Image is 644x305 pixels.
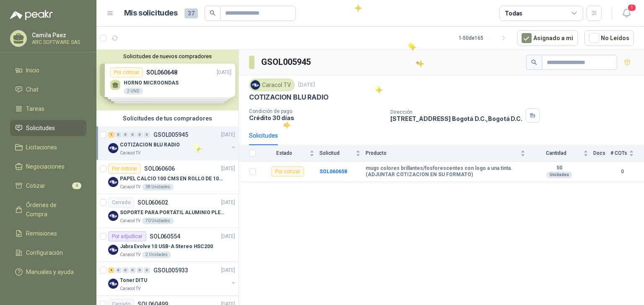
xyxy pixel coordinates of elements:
[144,267,150,273] div: 0
[153,132,188,138] p: GSOL005945
[366,150,519,156] span: Producto
[10,226,86,241] a: Remisiones
[10,197,86,222] a: Órdenes de Compra
[319,169,347,174] a: SOL060658
[130,132,136,138] div: 0
[130,267,136,273] div: 0
[108,231,146,241] div: Por adjudicar
[221,267,235,274] p: [DATE]
[120,243,213,251] p: Jabra Evolve 10 USB-A Stereo HSC200
[32,40,84,45] p: ARC SOFTWARE SAS
[26,200,78,219] span: Órdenes de Compra
[10,178,86,194] a: Cotizar4
[221,199,235,207] p: [DATE]
[261,145,319,161] th: Estado
[32,32,84,38] p: Camila Paez
[298,81,315,89] p: [DATE]
[26,181,45,190] span: Cotizar
[366,145,530,161] th: Producto
[115,267,122,273] div: 0
[505,9,522,18] div: Todas
[120,150,140,156] p: Caracol TV
[584,30,634,46] button: No Leídos
[122,267,129,273] div: 0
[72,182,81,189] span: 4
[26,143,57,152] span: Licitaciones
[108,132,114,138] div: 1
[96,160,239,194] a: Por cotizarSOL060606[DATE] Company LogoPAPEL CALCIO 100 CMS EN ROLLO DE 100 GRCaracol TV38 Unidades
[96,228,239,262] a: Por adjudicarSOL060554[DATE] Company LogoJabra Evolve 10 USB-A Stereo HSC200Caracol TV2 Unidades
[144,132,150,138] div: 0
[319,145,366,161] th: Solicitud
[249,114,384,121] p: Crédito 30 días
[108,279,118,289] img: Company Logo
[390,115,522,122] p: [STREET_ADDRESS] Bogotá D.C. , Bogotá D.C.
[530,150,582,156] span: Cantidad
[10,139,86,155] a: Licitaciones
[530,145,593,161] th: Cantidad
[120,209,224,217] p: SOPORTE PARA PORTÁTIL ALUMINIO PLEGABLE VTA
[142,184,174,190] div: 38 Unidades
[261,56,312,69] h3: GSOL005945
[26,248,63,257] span: Configuración
[221,233,235,241] p: [DATE]
[26,85,39,94] span: Chat
[120,285,140,292] p: Caracol TV
[120,251,140,258] p: Caracol TV
[108,267,114,273] div: 4
[108,143,118,153] img: Company Logo
[96,194,239,228] a: CerradoSOL060602[DATE] Company LogoSOPORTE PARA PORTÁTIL ALUMINIO PLEGABLE VTACaracol TV70 Unidades
[26,267,74,277] span: Manuales y ayuda
[271,167,304,177] div: Por cotizar
[120,141,180,149] p: COTIZACION BLU RADIO
[251,80,260,90] img: Company Logo
[142,218,174,224] div: 70 Unidades
[10,62,86,78] a: Inicio
[390,109,522,115] p: Dirección
[10,10,53,20] img: Logo peakr
[261,150,308,156] span: Estado
[108,245,118,255] img: Company Logo
[627,4,636,12] span: 1
[96,50,239,110] div: Solicitudes de nuevos compradoresPor cotizarSOL060648[DATE] HORNO MICROONDAS2 UNDPor cotizarSOL06...
[530,165,588,172] b: 50
[108,197,134,208] div: Cerrado
[366,165,525,178] b: mugs colores brillantes/fosforescentes con logo a una tinta.(ADJUNTAR COTIZACION EN SU FORMATO)
[249,108,384,114] p: Condición de pago
[26,229,57,238] span: Remisiones
[26,66,39,75] span: Inicio
[108,164,141,174] div: Por cotizar
[610,150,627,156] span: # COTs
[249,93,328,102] p: COTIZACION BLU RADIO
[108,177,118,187] img: Company Logo
[26,123,55,133] span: Solicitudes
[10,264,86,280] a: Manuales y ayuda
[138,200,168,205] p: SOL060602
[100,53,235,59] button: Solicitudes de nuevos compradores
[115,132,122,138] div: 0
[221,165,235,173] p: [DATE]
[122,132,129,138] div: 0
[137,267,143,273] div: 0
[26,162,65,171] span: Negociaciones
[96,110,239,126] div: Solicitudes de tus compradores
[150,233,180,239] p: SOL060554
[210,10,216,16] span: search
[184,8,198,18] span: 37
[459,31,510,45] div: 1 - 50 de 165
[120,218,140,224] p: Caracol TV
[153,267,188,273] p: GSOL005933
[108,130,237,156] a: 1 0 0 0 0 0 GSOL005945[DATE] Company LogoCOTIZACION BLU RADIOCaracol TV
[142,251,171,258] div: 2 Unidades
[593,145,610,161] th: Docs
[120,277,147,284] p: Toner DITU
[108,211,118,221] img: Company Logo
[10,82,86,97] a: Chat
[120,184,140,190] p: Caracol TV
[26,104,44,113] span: Tareas
[531,59,537,65] span: search
[619,6,634,21] button: 1
[108,265,237,292] a: 4 0 0 0 0 0 GSOL005933[DATE] Company LogoToner DITUCaracol TV
[221,131,235,139] p: [DATE]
